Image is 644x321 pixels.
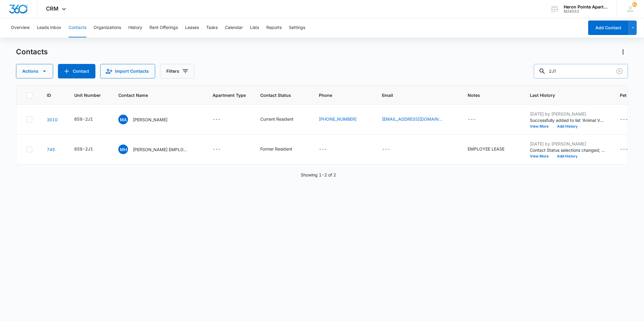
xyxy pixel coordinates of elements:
span: Phone [319,92,359,98]
div: Former Resident [260,146,292,152]
div: Notes - EMPLOYEE LEASE - Select to Edit Field [468,146,515,153]
div: --- [213,146,221,153]
div: notifications count [632,2,637,7]
div: --- [620,116,628,123]
div: --- [468,116,476,123]
button: Rent Offerings [149,18,178,37]
button: Overview [11,18,30,37]
a: Navigate to contact details page for Marta Aleman [47,117,58,122]
button: Contacts [69,18,86,37]
div: Email - - Select to Edit Field [382,146,401,153]
button: Tasks [206,18,218,37]
p: [PERSON_NAME] [133,116,168,123]
div: Contact Name - Marta Aleman - Select to Edit Field [118,115,178,124]
div: Contact Status - Former Resident - Select to Edit Field [260,146,303,153]
div: --- [620,146,628,153]
div: Notes - - Select to Edit Field [468,116,487,123]
div: EMPLOYEE LEASE [468,146,505,152]
button: View More [530,154,553,158]
button: Clear [615,66,624,76]
div: 659-2J1 [74,146,93,152]
p: [DATE] by [PERSON_NAME] [530,141,605,147]
button: Reports [266,18,282,37]
button: Add History [553,154,582,158]
div: Pet #1 Name - - Select to Edit Field [620,146,639,153]
p: Showing 1-2 of 2 [301,172,336,178]
span: Unit Number [74,92,104,98]
p: [DATE] by [PERSON_NAME] [530,111,605,117]
div: Phone - - Select to Edit Field [319,146,338,153]
p: Successfully added to list 'Animal Vaccinations'. [530,117,605,123]
button: Calendar [225,18,243,37]
button: Filters [160,64,194,78]
span: Apartment Type [213,92,246,98]
span: MA [118,115,128,124]
div: Pet #1 Name - - Select to Edit Field [620,116,639,123]
span: Last History [530,92,597,98]
button: Add Contact [588,21,629,35]
div: --- [213,116,221,123]
div: Email - aleman413@gmail.com - Select to Edit Field [382,116,453,123]
div: --- [382,146,390,153]
span: ID [47,92,51,98]
button: View More [530,125,553,128]
button: Leads Inbox [37,18,61,37]
div: 659-2J1 [74,116,93,122]
button: Import Contacts [100,64,155,78]
span: Email [382,92,444,98]
div: account name [564,5,608,9]
div: Contact Status - Current Resident - Select to Edit Field [260,116,304,123]
input: Search Contacts [534,64,628,78]
h1: Contacts [16,47,48,56]
span: Contact Name [118,92,189,98]
button: Lists [250,18,259,37]
span: MH [118,145,128,154]
p: Contact Status selections changed; Current Resident was removed and Former Resident was added. [530,147,605,153]
span: Notes [468,92,515,98]
button: Leases [185,18,199,37]
button: Organizations [94,18,121,37]
button: Actions [16,64,53,78]
a: [PHONE_NUMBER] [319,116,357,122]
div: Apartment Type - - Select to Edit Field [213,116,232,123]
span: 61 [632,2,637,7]
a: Navigate to contact details page for Michael Hernandez EMPLOYEE LEASE [47,147,55,152]
div: account id [564,9,608,14]
p: [PERSON_NAME] EMPLOYEE LEASE [133,146,187,153]
div: Unit Number - 659-2J1 - Select to Edit Field [74,146,104,153]
div: Contact Name - Michael Hernandez EMPLOYEE LEASE - Select to Edit Field [118,145,198,154]
a: [EMAIL_ADDRESS][DOMAIN_NAME] [382,116,442,122]
button: Settings [289,18,305,37]
div: Apartment Type - - Select to Edit Field [213,146,232,153]
div: Current Resident [260,116,293,122]
div: Unit Number - 659-2J1 - Select to Edit Field [74,116,104,123]
button: Add History [553,125,582,128]
span: CRM [46,5,59,12]
span: Contact Status [260,92,296,98]
button: History [128,18,142,37]
button: Add Contact [58,64,95,78]
button: Actions [618,47,628,57]
div: Phone - (970) 534-9922 - Select to Edit Field [319,116,367,123]
div: --- [319,146,327,153]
